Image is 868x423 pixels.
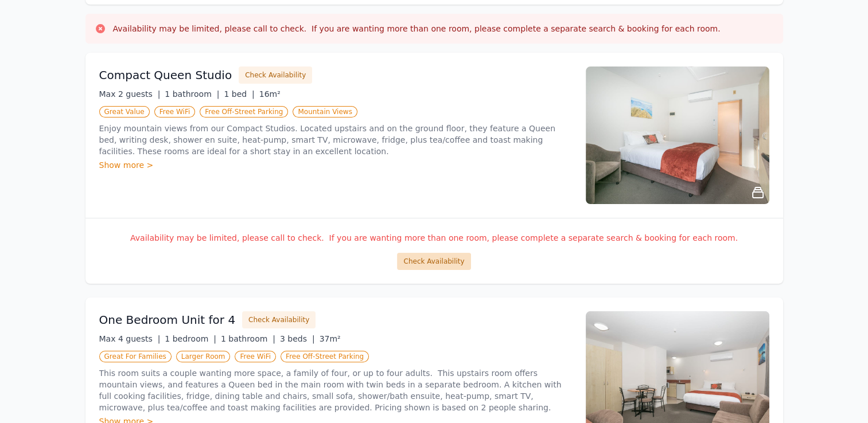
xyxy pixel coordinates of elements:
span: 37m² [320,334,341,343]
button: Check Availability [242,311,316,328]
span: Great For Families [99,351,172,362]
span: Max 4 guests | [99,334,161,343]
span: Free Off-Street Parking [281,351,369,362]
span: Free WiFi [154,106,196,117]
h3: Compact Queen Studio [99,67,232,83]
h3: One Bedroom Unit for 4 [99,312,236,328]
span: 1 bedroom | [165,334,216,343]
span: 1 bathroom | [165,89,219,99]
span: 1 bed | [224,89,254,99]
span: Max 2 guests | [99,89,161,99]
button: Check Availability [397,253,470,270]
span: Free WiFi [235,351,276,362]
span: Free Off-Street Parking [200,106,288,117]
p: This room suits a couple wanting more space, a family of four, or up to four adults. This upstair... [99,367,572,413]
div: Show more > [99,159,572,171]
p: Availability may be limited, please call to check. If you are wanting more than one room, please ... [99,232,769,244]
h3: Availability may be limited, please call to check. If you are wanting more than one room, please ... [113,23,721,34]
button: Check Availability [239,66,312,84]
span: Larger Room [176,351,231,362]
span: Great Value [99,106,150,117]
span: 3 beds | [280,334,315,343]
span: 16m² [259,89,281,99]
p: Enjoy mountain views from our Compact Studios. Located upstairs and on the ground floor, they fea... [99,123,572,157]
span: Mountain Views [293,106,357,117]
span: 1 bathroom | [221,334,275,343]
